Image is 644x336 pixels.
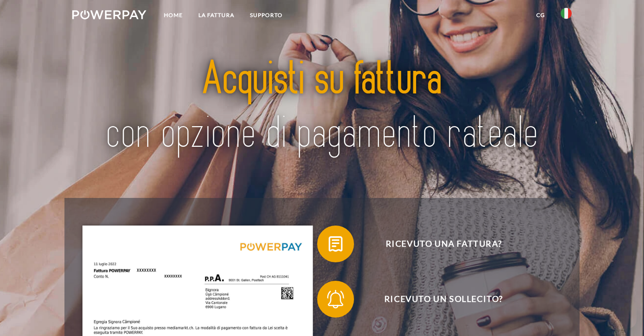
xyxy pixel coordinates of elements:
[242,7,290,23] a: Supporto
[97,34,547,180] img: title-powerpay_it.svg
[324,288,347,311] img: qb_bell.svg
[317,281,557,318] button: Ricevuto un sollecito?
[561,8,572,19] img: it
[607,299,637,329] iframe: Pulsante per aprire la finestra di messaggistica
[156,7,191,23] a: Home
[331,226,557,262] span: Ricevuto una fattura?
[528,7,553,23] a: CG
[331,281,557,318] span: Ricevuto un sollecito?
[72,10,146,19] img: logo-powerpay-white.svg
[191,7,242,23] a: LA FATTURA
[317,226,557,262] button: Ricevuto una fattura?
[324,232,347,255] img: qb_bill.svg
